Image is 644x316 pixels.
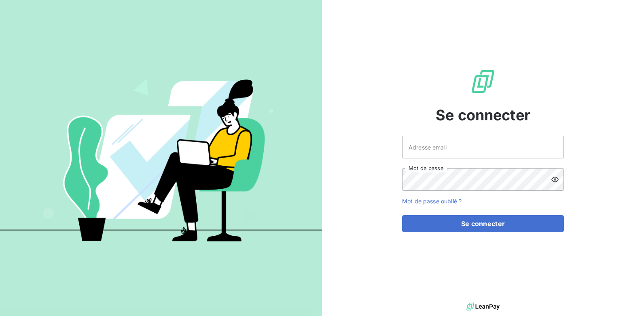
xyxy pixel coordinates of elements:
[436,104,530,126] span: Se connecter
[466,301,500,313] img: logo
[402,136,564,158] input: placeholder
[470,68,496,94] img: Logo LeanPay
[402,198,462,205] a: Mot de passe oublié ?
[402,215,564,232] button: Se connecter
